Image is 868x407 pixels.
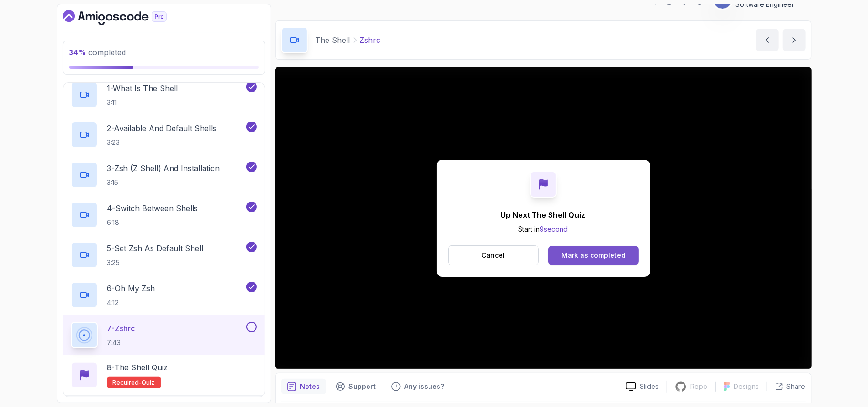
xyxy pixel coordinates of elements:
button: Share [767,382,806,391]
p: 3:25 [107,258,204,267]
p: Cancel [481,251,505,260]
button: notes button [281,379,326,394]
button: 3-Zsh (Z Shell) And Installation3:15 [71,162,257,188]
button: 1-What Is The Shell3:11 [71,81,257,108]
button: 2-Available And Default Shells3:23 [71,122,257,148]
p: 6 - Oh My Zsh [107,283,155,294]
button: 7-Zshrc7:43 [71,322,257,348]
button: Support button [330,379,382,394]
p: Any issues? [405,382,445,391]
button: Mark as completed [548,246,638,265]
span: quiz [142,379,155,387]
button: 4-Switch Between Shells6:18 [71,202,257,228]
button: 6-Oh My Zsh4:12 [71,282,257,308]
p: 6:18 [107,218,198,227]
a: Dashboard [63,10,189,25]
p: 5 - Set Zsh As Default Shell [107,243,204,254]
button: previous content [756,29,779,51]
p: 4 - Switch Between Shells [107,203,198,214]
p: 3:11 [107,98,178,107]
p: 4:12 [107,298,155,307]
p: Repo [691,382,708,391]
p: 8 - The Shell Quiz [107,362,168,373]
p: Start in [501,224,586,234]
button: 5-Set Zsh As Default Shell3:25 [71,242,257,268]
p: Notes [300,382,320,391]
p: 7:43 [107,338,135,347]
p: The Shell [316,34,350,46]
p: Support [349,382,376,391]
button: next content [783,29,806,51]
a: Slides [618,382,667,392]
span: 9 second [540,225,568,233]
p: Slides [640,382,659,391]
div: Mark as completed [562,251,625,260]
p: 7 - Zshrc [107,323,135,334]
p: Designs [734,382,759,391]
p: 2 - Available And Default Shells [107,122,217,134]
span: 34 % [69,48,87,57]
span: completed [69,48,126,57]
p: 3:15 [107,178,220,187]
span: Required- [113,379,142,387]
button: 8-The Shell QuizRequired-quiz [71,362,257,388]
p: 3:23 [107,138,217,147]
p: Zshrc [360,34,381,46]
iframe: 8 - zshrc [275,67,812,369]
p: Share [787,382,806,391]
p: 3 - Zsh (Z Shell) And Installation [107,163,220,174]
p: Up Next: The Shell Quiz [501,209,586,221]
p: 1 - What Is The Shell [107,82,178,94]
button: Feedback button [386,379,450,394]
button: Cancel [448,245,539,265]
